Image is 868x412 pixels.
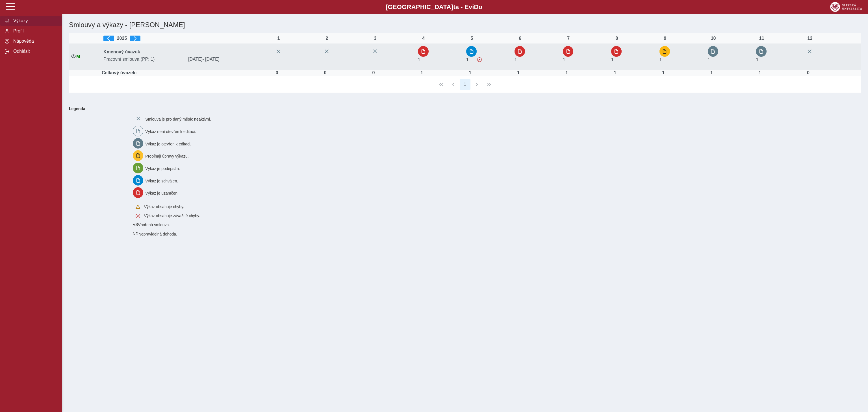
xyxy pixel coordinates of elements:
[659,36,671,41] div: 9
[145,129,196,134] span: Výkaz není otevřen k editaci.
[103,36,268,41] div: 2025
[273,36,284,41] div: 1
[321,36,333,41] div: 2
[474,3,478,10] span: D
[145,191,179,195] span: Výkaz je uzamčen.
[144,204,184,209] span: Výkaz obsahuje chyby.
[706,70,717,75] div: Úvazek : 8 h / den. 40 h / týden.
[145,166,180,171] span: Výkaz je podepsán.
[101,57,186,62] span: Pracovní smlouva (PP: 1)
[368,70,379,75] div: Úvazek :
[71,54,76,58] i: Smlouva je aktivní
[145,178,178,183] span: Výkaz je schválen.
[479,3,483,10] span: o
[186,57,271,62] span: [DATE]
[756,36,767,41] div: 11
[659,57,662,62] span: Úvazek : 8 h / den. 40 h / týden.
[145,141,191,146] span: Výkaz je otevřen k editaci.
[611,57,614,62] span: Úvazek : 8 h / den. 40 h / týden.
[830,2,862,12] img: logo_web_su.png
[138,223,170,227] span: Vnořená smlouva.
[145,117,211,121] span: Smlouva je pro daný měsíc neaktivní.
[144,213,200,218] span: Výkaz obsahuje závažné chyby.
[453,3,455,10] span: t
[145,154,188,158] span: Probíhají úpravy výkazu.
[561,70,572,75] div: Úvazek : 8 h / den. 40 h / týden.
[418,36,429,41] div: 4
[271,70,283,75] div: Úvazek :
[12,29,57,34] span: Profil
[756,57,758,62] span: Úvazek : 8 h / den. 40 h / týden.
[802,70,814,75] div: Úvazek :
[466,57,469,62] span: Úvazek : 8 h / den. 40 h / týden.
[466,36,478,41] div: 5
[563,57,565,62] span: Úvazek : 8 h / den. 40 h / týden.
[12,49,57,54] span: Odhlásit
[515,57,517,62] span: Úvazek : 8 h / den. 40 h / týden.
[76,54,80,59] span: Údaje souhlasí s údaji v Magionu
[708,36,719,41] div: 10
[460,79,470,90] button: 1
[138,232,177,236] span: Nepravidelná dohoda.
[804,36,815,41] div: 12
[754,70,765,75] div: Úvazek : 8 h / den. 40 h / týden.
[513,70,524,75] div: Úvazek : 8 h / den. 40 h / týden.
[418,57,420,62] span: Úvazek : 8 h / den. 40 h / týden.
[609,70,621,75] div: Úvazek : 8 h / den. 40 h / týden.
[12,18,57,23] span: Výkazy
[658,70,669,75] div: Úvazek : 8 h / den. 40 h / týden.
[12,39,57,44] span: Nápověda
[320,70,331,75] div: Úvazek :
[67,19,731,31] h1: Smlouvy a výkazy - [PERSON_NAME]
[611,36,622,41] div: 8
[103,49,140,54] b: Kmenový úvazek
[465,70,476,75] div: Úvazek : 8 h / den. 40 h / týden.
[133,222,138,227] span: Smlouva vnořená do kmene
[101,70,271,76] td: Celkový úvazek:
[416,70,428,75] div: Úvazek : 8 h / den. 40 h / týden.
[202,57,219,62] span: - [DATE]
[133,232,138,236] span: Smlouva vnořená do kmene
[370,36,381,41] div: 3
[563,36,574,41] div: 7
[477,57,482,62] span: Výkaz obsahuje závažné chyby.
[708,57,710,62] span: Úvazek : 8 h / den. 40 h / týden.
[515,36,526,41] div: 6
[67,104,859,113] b: Legenda
[17,3,851,11] b: [GEOGRAPHIC_DATA] a - Evi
